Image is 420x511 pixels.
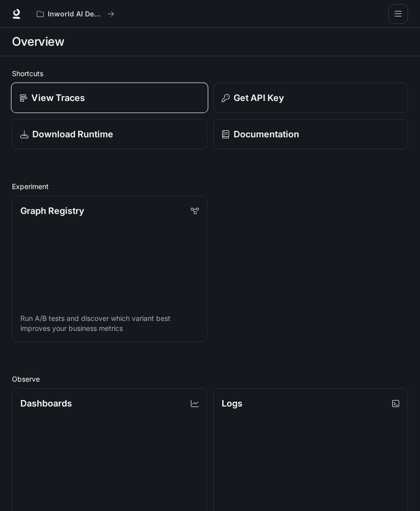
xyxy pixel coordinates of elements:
p: Dashboards [20,397,72,410]
button: open drawer [388,4,408,24]
p: Documentation [234,127,299,141]
a: Graph RegistryRun A/B tests and discover which variant best improves your business metrics [12,196,207,342]
p: Graph Registry [20,204,84,217]
button: All workspaces [32,4,119,24]
p: Inworld AI Demos [48,10,103,18]
p: Download Runtime [32,127,113,141]
a: Documentation [213,119,409,149]
p: Get API Key [234,91,284,104]
a: View Traces [11,83,208,113]
h2: Experiment [12,181,408,192]
h2: Observe [12,374,408,384]
p: View Traces [31,91,85,104]
p: Run A/B tests and discover which variant best improves your business metrics [20,313,199,333]
h1: Overview [12,32,64,52]
button: Get API Key [213,83,409,113]
p: Logs [222,397,243,410]
h2: Shortcuts [12,68,408,79]
a: Download Runtime [12,119,207,149]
